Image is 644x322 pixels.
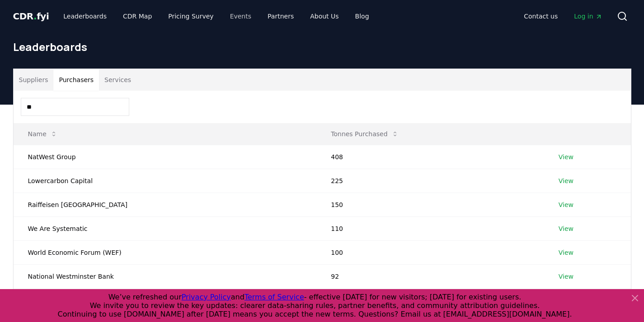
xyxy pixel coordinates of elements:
td: 408 [316,145,544,169]
a: View [559,224,573,233]
a: Blog [348,8,376,24]
nav: Main [517,8,609,24]
span: . [33,11,37,22]
a: CDR.fyi [13,10,49,23]
button: Purchasers [53,69,99,91]
td: World Economic Forum (WEF) [14,240,317,264]
a: Contact us [517,8,565,24]
span: CDR fyi [13,11,49,22]
td: 100 [316,240,544,264]
td: 110 [316,216,544,240]
a: Partners [260,8,301,24]
a: CDR Map [116,8,159,24]
button: Tonnes Purchased [324,125,405,143]
td: Raiffeisen [GEOGRAPHIC_DATA] [14,193,317,216]
td: NatWest Group [14,145,317,169]
a: View [559,200,573,209]
nav: Main [56,8,376,24]
a: Leaderboards [56,8,114,24]
button: Suppliers [14,69,54,91]
td: National Westminster Bank [14,264,317,288]
a: About Us [303,8,346,24]
td: 225 [316,169,544,193]
td: 150 [316,193,544,216]
button: Services [99,69,136,91]
a: Events [223,8,259,24]
td: We Are Systematic [14,216,317,240]
td: [PERSON_NAME] [14,288,317,312]
td: Lowercarbon Capital [14,169,317,193]
h1: Leaderboards [13,40,631,54]
a: Log in [567,8,609,24]
a: View [559,272,573,281]
a: View [559,176,573,185]
td: 50 [316,288,544,312]
span: Log in [574,12,602,21]
td: 92 [316,264,544,288]
a: View [559,248,573,257]
button: Name [21,125,65,143]
a: Pricing Survey [161,8,221,24]
a: View [559,152,573,161]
